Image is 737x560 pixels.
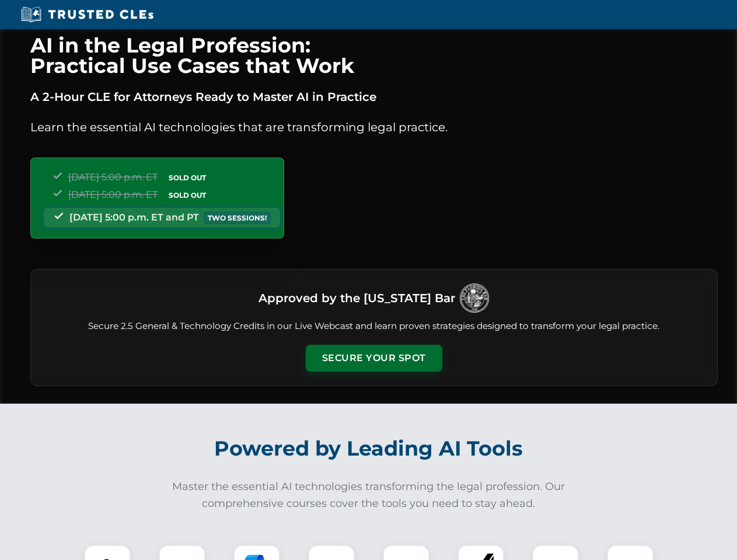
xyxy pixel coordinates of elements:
h1: AI in the Legal Profession: Practical Use Cases that Work [30,35,718,76]
h2: Powered by Leading AI Tools [46,428,692,469]
h3: Approved by the [US_STATE] Bar [259,288,455,309]
span: [DATE] 5:00 p.m. ET [68,171,158,183]
span: [DATE] 5:00 p.m. ET [68,189,158,200]
p: Learn the essential AI technologies that are transforming legal practice. [30,118,718,136]
p: Secure 2.5 General & Technology Credits in our Live Webcast and learn proven strategies designed ... [45,320,703,333]
img: Logo [460,283,489,313]
p: A 2-Hour CLE for Attorneys Ready to Master AI in Practice [30,87,718,106]
p: Master the essential AI technologies transforming the legal profession. Our comprehensive courses... [165,478,573,512]
span: SOLD OUT [165,171,210,184]
button: Secure Your Spot [306,345,442,372]
span: SOLD OUT [165,189,210,201]
img: Trusted CLEs [18,6,157,23]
